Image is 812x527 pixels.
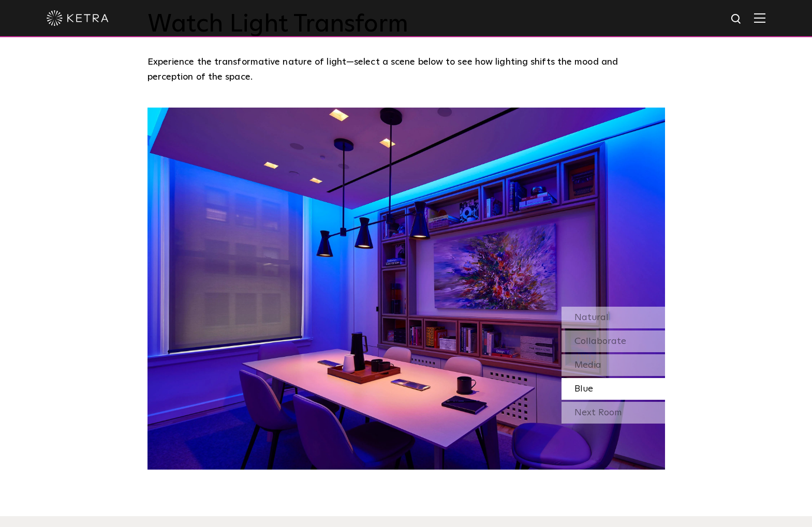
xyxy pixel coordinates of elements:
div: Next Room [562,402,665,424]
img: Hamburger%20Nav.svg [754,13,765,23]
img: SS-Desktop-CEC-02 [147,108,665,470]
span: Natural [574,313,609,322]
span: Media [574,360,601,370]
span: Collaborate [574,337,626,346]
span: Blue [574,384,593,394]
img: search icon [730,13,743,26]
img: ketra-logo-2019-white [47,10,109,26]
p: Experience the transformative nature of light—select a scene below to see how lighting shifts the... [147,55,660,84]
